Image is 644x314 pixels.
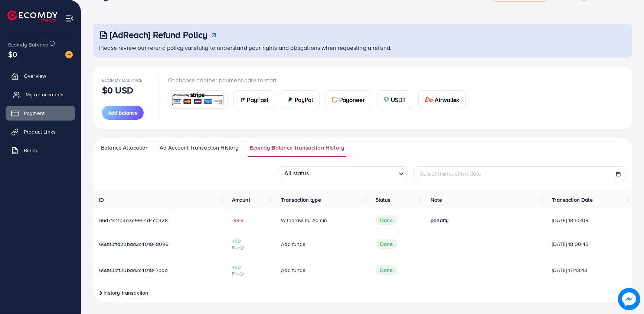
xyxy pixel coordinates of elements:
span: penalty [431,217,449,224]
a: cardUSDT [377,90,412,109]
span: Balance Allocation [101,144,148,152]
input: Search for option [311,167,396,179]
span: Transaction type [281,196,321,204]
span: Fee [232,245,269,251]
a: cardPayPal [281,90,320,109]
span: Payoneer [339,95,365,104]
img: card [287,97,293,103]
img: card [240,97,246,103]
span: Add balance [108,109,138,116]
span: My ad accounts [26,91,63,98]
span: ID [99,196,104,204]
p: Or choose another payment gate to start [168,76,472,84]
img: card [332,97,338,103]
span: [DATE] 17:43:43 [552,266,626,274]
span: Ad Account Transaction History [160,144,239,152]
span: Transaction Date [552,196,593,204]
span: All status [283,167,311,179]
img: card [425,97,434,103]
span: Select transaction date [420,169,482,177]
span: 66893bff20bad2c401847bda [99,266,168,274]
span: 66d71411e3a3e9954d4ce328 [99,217,168,224]
p: Please review our refund policy carefully to understand your rights and obligations when requesti... [99,43,628,52]
span: Ecomdy Balance [102,77,143,83]
span: Fee [232,271,269,277]
span: 66893ffd20bad2c401848098 [99,240,169,248]
span: Add funds [281,240,305,248]
a: Overview [6,68,75,83]
span: Withdraw by Admin [281,217,327,224]
span: -99.8 [232,217,269,224]
span: Done [376,215,398,225]
span: Note [431,196,442,204]
span: Billing [24,147,39,154]
span: +50 [232,263,269,271]
a: Product Links [6,124,75,139]
span: Add funds [281,266,305,274]
span: 3 history transaction [99,289,148,297]
img: menu [65,14,74,23]
img: logo [7,10,58,22]
button: Add balance [102,106,144,120]
a: cardAirwallex [418,90,466,109]
span: Status [376,196,390,204]
span: Payment [24,109,45,117]
img: image [618,288,640,310]
img: image [65,51,73,58]
img: card [170,92,225,108]
a: My ad accounts [6,87,75,102]
p: $0 USD [102,86,133,94]
a: Payment [6,106,75,121]
span: $0 [8,49,17,60]
span: +50 [232,237,269,245]
span: Ecomdy Balance [8,41,48,48]
span: [DATE] 18:00:45 [552,240,626,248]
span: [DATE] 18:50:09 [552,217,626,224]
a: card [168,90,228,109]
img: card [383,97,389,103]
span: Done [376,265,398,275]
span: Product Links [24,128,56,135]
h3: [AdReach] Refund Policy [110,29,208,40]
a: cardPayFast [233,90,275,109]
span: Done [376,239,398,249]
span: Overview [24,72,46,80]
span: PayFast [247,95,269,104]
div: Search for option [279,166,408,181]
span: Ecomdy Balance Transaction History [250,144,344,152]
span: Amount [232,196,250,204]
span: PayPal [295,95,313,104]
a: cardPayoneer [326,90,371,109]
a: Billing [6,143,75,158]
span: USDT [391,95,406,104]
span: Airwallex [435,95,459,104]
